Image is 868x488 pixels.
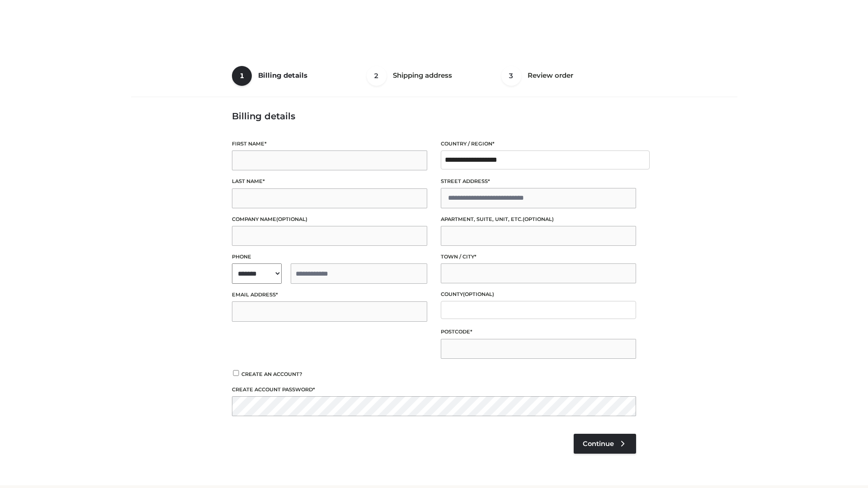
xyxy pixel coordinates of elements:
span: Create an account? [241,371,302,377]
span: (optional) [276,216,307,222]
span: Continue [583,440,614,448]
label: Phone [232,253,427,261]
span: 1 [232,66,252,86]
label: Last name [232,177,427,186]
a: Continue [574,434,636,454]
span: Shipping address [393,71,452,80]
label: Apartment, suite, unit, etc. [441,215,636,224]
label: Street address [441,177,636,186]
label: Email address [232,291,427,299]
span: Review order [528,71,573,80]
span: (optional) [523,216,554,222]
span: 3 [501,66,521,86]
label: County [441,290,636,299]
label: First name [232,140,427,148]
label: Postcode [441,328,636,336]
label: Town / City [441,253,636,261]
input: Create an account? [232,370,240,376]
span: Billing details [258,71,307,80]
label: Company name [232,215,427,224]
span: 2 [367,66,387,86]
span: (optional) [463,291,494,297]
label: Create account password [232,385,636,394]
h3: Billing details [232,111,636,122]
label: Country / Region [441,140,636,148]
